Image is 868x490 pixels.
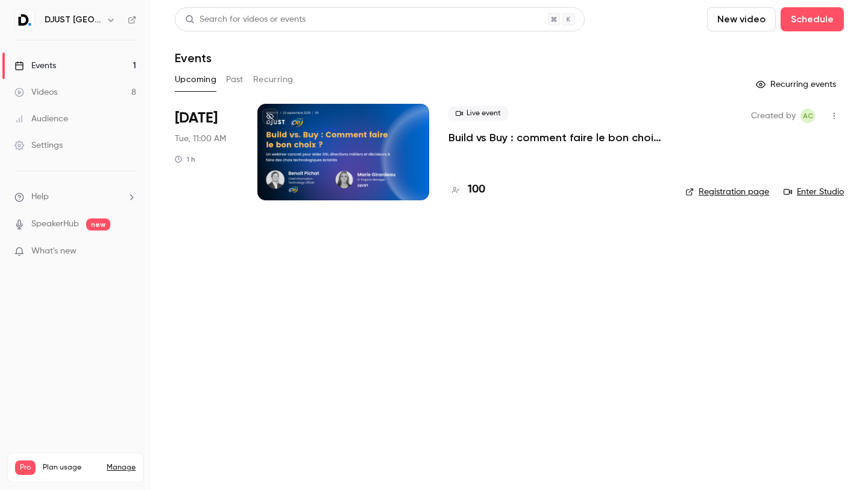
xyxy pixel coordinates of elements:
[43,463,99,472] span: Plan usage
[253,70,294,89] button: Recurring
[15,460,36,475] span: Pro
[175,109,218,128] span: [DATE]
[175,70,216,89] button: Upcoming
[122,246,136,257] iframe: Noticeable Trigger
[707,7,776,31] button: New video
[784,186,844,198] a: Enter Studio
[175,104,238,200] div: Sep 23 Tue, 11:00 AM (Europe/Paris)
[448,130,666,145] a: Build vs Buy : comment faire le bon choix ?
[14,113,68,125] div: Audience
[468,182,485,198] h4: 100
[750,75,844,94] button: Recurring events
[31,245,77,258] span: What's new
[185,13,306,26] div: Search for videos or events
[45,14,101,26] h6: DJUST [GEOGRAPHIC_DATA]
[175,51,212,65] h1: Events
[800,109,815,123] span: Aubéry Chauvin
[86,218,110,231] span: new
[751,109,796,123] span: Created by
[14,139,63,151] div: Settings
[14,86,57,98] div: Videos
[175,154,195,164] div: 1 h
[14,60,56,72] div: Events
[448,106,508,121] span: Live event
[803,109,813,123] span: AC
[31,191,49,203] span: Help
[14,191,136,203] li: help-dropdown-opener
[781,7,844,31] button: Schedule
[15,10,34,30] img: DJUST France
[448,182,485,198] a: 100
[107,463,136,472] a: Manage
[226,70,244,89] button: Past
[31,218,79,231] a: SpeakerHub
[175,133,226,145] span: Tue, 11:00 AM
[685,186,769,198] a: Registration page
